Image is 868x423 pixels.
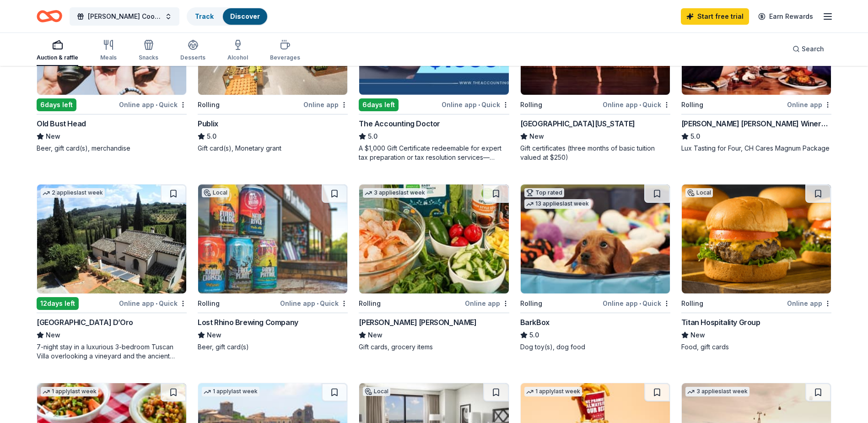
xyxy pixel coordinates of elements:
span: • [156,101,157,108]
span: New [46,330,60,341]
div: Local [202,188,229,197]
div: A $1,000 Gift Certificate redeemable for expert tax preparation or tax resolution services—recipi... [359,144,509,162]
div: Meals [100,54,117,61]
span: New [529,131,544,142]
img: Image for Villa Sogni D’Oro [37,184,186,293]
div: 6 days left [37,98,76,111]
div: Online app [787,99,831,110]
div: [GEOGRAPHIC_DATA] D’Oro [37,317,133,328]
span: Search [802,43,824,54]
div: Lux Tasting for Four, CH Cares Magnum Package [681,144,831,153]
span: New [368,330,383,341]
div: Gift card(s), Monetary grant [198,144,348,153]
a: Track [195,12,214,20]
div: Desserts [180,54,205,61]
div: Beer, gift card(s), merchandise [37,144,187,153]
div: Snacks [139,54,158,61]
span: New [46,131,60,142]
button: TrackDiscover [187,7,268,26]
div: Gift cards, grocery items [359,342,509,352]
div: Online app Quick [119,99,187,110]
div: 1 apply last week [41,387,98,396]
div: Top rated [524,188,564,197]
button: Beverages [270,36,300,66]
div: Titan Hospitality Group [681,317,760,328]
div: 12 days left [37,297,79,310]
span: New [690,330,705,341]
a: Discover [230,12,260,20]
a: Image for Harris Teeter3 applieslast weekRollingOnline app[PERSON_NAME] [PERSON_NAME]NewGift card... [359,184,509,352]
button: Auction & raffle [37,36,78,66]
button: Snacks [139,36,158,66]
div: [PERSON_NAME] [PERSON_NAME] Winery and Restaurants [681,118,831,129]
div: Publix [198,118,218,129]
button: Desserts [180,36,205,66]
a: Image for Titan Hospitality GroupLocalRollingOnline appTitan Hospitality GroupNewFood, gift cards [681,184,831,352]
div: Rolling [681,298,703,309]
span: [PERSON_NAME] Cook-Off [88,11,161,22]
div: Online app Quick [603,99,670,110]
div: Online app Quick [280,298,348,309]
div: Online app Quick [442,99,509,110]
div: The Accounting Doctor [359,118,440,129]
span: 5.0 [368,131,377,142]
img: Image for Harris Teeter [359,184,508,293]
div: Alcohol [227,54,248,61]
span: New [207,330,221,341]
div: Lost Rhino Brewing Company [198,317,298,328]
div: Rolling [359,298,381,309]
img: Image for Titan Hospitality Group [682,184,831,293]
a: Earn Rewards [753,8,819,25]
a: Image for Lost Rhino Brewing CompanyLocalRollingOnline app•QuickLost Rhino Brewing CompanyNewBeer... [198,184,348,352]
div: Beverages [270,54,300,61]
a: Image for BarkBoxTop rated13 applieslast weekRollingOnline app•QuickBarkBox5.0Dog toy(s), dog food [520,184,670,352]
div: Online app Quick [603,298,670,309]
div: Food, gift cards [681,342,831,352]
div: Online app [303,99,348,110]
div: Dog toy(s), dog food [520,342,670,352]
div: Rolling [520,298,542,309]
span: • [317,300,318,307]
div: Old Bust Head [37,118,86,129]
div: Rolling [520,99,542,110]
div: BarkBox [520,317,550,328]
div: 1 apply last week [202,387,259,396]
div: 6 days left [359,98,399,111]
div: 2 applies last week [41,188,105,198]
span: • [478,101,480,108]
div: Online app [787,298,831,309]
div: Auction & raffle [37,54,78,61]
div: 3 applies last week [363,188,427,198]
span: 5.0 [207,131,216,142]
div: Beer, gift card(s) [198,342,348,352]
div: 13 applies last week [524,199,591,209]
a: Start free trial [681,8,749,25]
div: [PERSON_NAME] [PERSON_NAME] [359,317,476,328]
div: Rolling [681,99,703,110]
a: Image for Villa Sogni D’Oro2 applieslast week12days leftOnline app•Quick[GEOGRAPHIC_DATA] D’OroNe... [37,184,187,361]
div: Rolling [198,99,220,110]
span: • [639,300,641,307]
button: Search [785,40,831,58]
div: 1 apply last week [524,387,582,396]
button: Meals [100,36,117,66]
div: 3 applies last week [685,387,749,396]
div: Online app Quick [119,298,187,309]
div: Local [685,188,713,197]
span: • [639,101,641,108]
a: Home [37,5,62,27]
button: Alcohol [227,36,248,66]
div: Online app [465,298,509,309]
div: 7-night stay in a luxurious 3-bedroom Tuscan Villa overlooking a vineyard and the ancient walled ... [37,342,187,361]
img: Image for BarkBox [521,184,670,293]
div: Rolling [198,298,220,309]
div: Local [363,387,390,396]
div: Gift certificates (three months of basic tuition valued at $250) [520,144,670,162]
span: 5.0 [690,131,700,142]
div: [GEOGRAPHIC_DATA][US_STATE] [520,118,635,129]
span: • [156,300,157,307]
button: [PERSON_NAME] Cook-Off [70,7,179,26]
span: 5.0 [529,330,539,341]
img: Image for Lost Rhino Brewing Company [198,184,347,293]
